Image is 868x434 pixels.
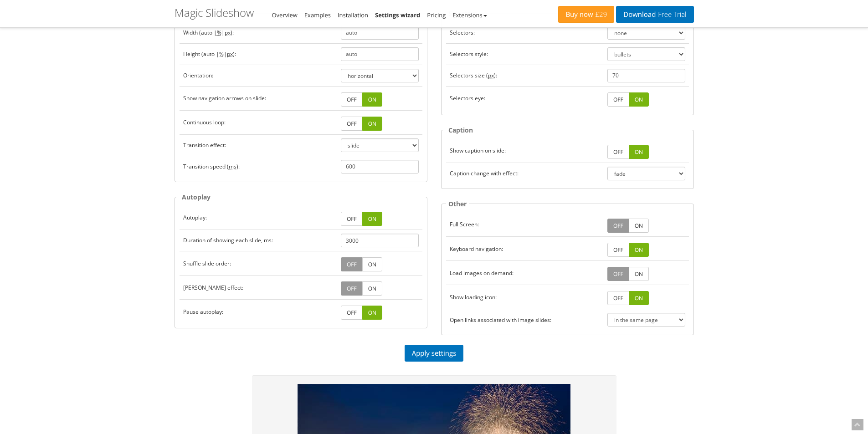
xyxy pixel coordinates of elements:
[446,285,604,309] td: Show loading icon:
[405,345,464,362] a: Apply settings
[180,65,337,86] td: Orientation:
[629,219,649,233] a: ON
[304,11,331,19] a: Examples
[180,251,337,276] td: Shuffle slide order:
[446,213,604,237] td: Full Screen:
[446,237,604,261] td: Keyboard navigation:
[180,134,337,156] td: Transition effect:
[616,6,693,23] a: DownloadFree Trial
[341,281,363,296] a: OFF
[219,50,224,58] acronym: percentage
[341,117,363,131] a: OFF
[607,219,629,233] a: OFF
[607,145,629,159] a: OFF
[180,300,337,324] td: Pause autoplay:
[217,29,221,36] acronym: percentage
[362,212,382,226] a: ON
[446,125,475,135] legend: Caption
[446,22,604,44] td: Selectors:
[607,92,629,107] a: OFF
[446,261,604,285] td: Load images on demand:
[488,71,494,79] acronym: pixels
[272,11,298,19] a: Overview
[362,281,382,296] a: ON
[607,243,629,257] a: OFF
[341,257,363,271] a: OFF
[629,145,649,159] a: ON
[593,11,607,18] span: £29
[180,43,337,65] td: Height ( ):
[607,267,629,281] a: OFF
[180,86,337,110] td: Show navigation arrows on slide:
[203,50,233,58] span: auto | |
[180,110,337,134] td: Continuous loop:
[446,65,604,86] td: Selectors size ( ):
[341,306,363,320] a: OFF
[558,6,614,23] a: Buy now£29
[446,163,604,184] td: Caption change with effect:
[446,139,604,163] td: Show caption on slide:
[446,86,604,110] td: Selectors eye:
[341,212,363,226] a: OFF
[227,50,233,58] acronym: pixels
[446,199,469,209] legend: Other
[362,306,382,320] a: ON
[180,22,337,44] td: Width ( ):
[452,11,487,19] a: Extensions
[446,309,604,331] td: Open links associated with image slides:
[362,92,382,107] a: ON
[341,92,363,107] a: OFF
[629,92,649,107] a: ON
[201,29,231,36] span: auto | |
[180,206,337,230] td: Autoplay:
[446,43,604,65] td: Selectors style:
[629,243,649,257] a: ON
[427,11,446,19] a: Pricing
[225,29,231,36] acronym: pixels
[629,267,649,281] a: ON
[629,291,649,305] a: ON
[375,11,420,19] a: Settings wizard
[180,276,337,300] td: [PERSON_NAME] effect:
[175,7,254,19] h1: Magic Slideshow
[362,257,382,271] a: ON
[180,192,213,202] legend: Autoplay
[180,230,337,251] td: Duration of showing each slide, ms:
[180,156,337,177] td: Transition speed ( ):
[229,163,236,170] acronym: milliseconds
[656,11,686,18] span: Free Trial
[607,291,629,305] a: OFF
[362,117,382,131] a: ON
[338,11,368,19] a: Installation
